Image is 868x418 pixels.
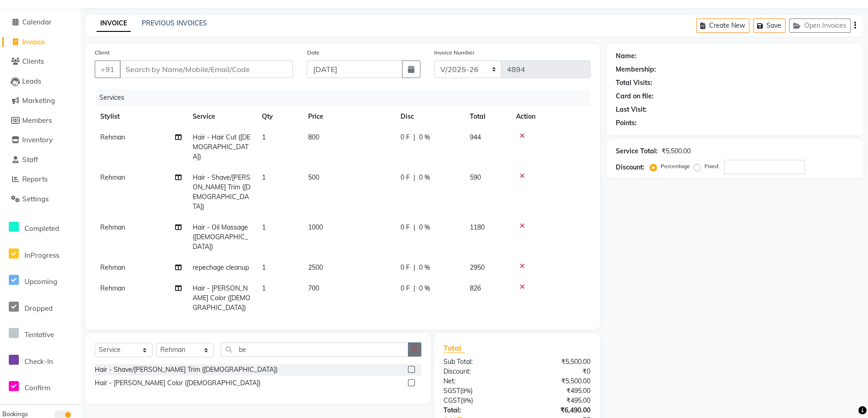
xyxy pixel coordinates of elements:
div: ₹0 [517,367,597,376]
span: 1000 [308,223,323,231]
th: Stylist [95,106,187,127]
span: 0 % [419,263,430,273]
span: 0 % [419,223,430,232]
span: Hair - Oil Massage ([DEMOGRAPHIC_DATA]) [193,223,248,251]
span: 1180 [470,223,485,231]
span: Bookings [2,410,28,418]
label: Percentage [661,162,690,170]
div: Hair - [PERSON_NAME] Color ([DEMOGRAPHIC_DATA]) [95,378,261,388]
span: 0 F [401,263,410,273]
span: Confirm [24,383,50,392]
div: Name: [616,51,637,61]
span: | [413,284,415,293]
span: Hair - Hair Cut ([DEMOGRAPHIC_DATA]) [193,133,250,161]
div: ₹5,500.00 [662,146,691,156]
div: Services [96,89,597,106]
span: Leads [22,77,41,85]
span: Hair - Shave/[PERSON_NAME] Trim ([DEMOGRAPHIC_DATA]) [193,173,250,211]
span: 2950 [470,263,485,272]
span: 0 % [419,284,430,293]
span: Total [443,343,465,353]
label: Date [307,48,319,57]
div: ₹6,490.00 [517,406,597,415]
span: Completed [24,224,59,233]
span: 0 % [419,133,430,142]
div: Service Total: [616,146,658,156]
span: repechage cleanup [193,263,249,272]
span: Invoice [22,37,45,46]
span: 0 % [419,173,430,182]
span: CGST [443,396,461,405]
span: 500 [308,173,319,182]
span: | [413,223,415,232]
span: 1 [262,133,266,141]
a: Reports [2,174,79,185]
th: Disc [395,106,464,127]
div: Hair - Shave/[PERSON_NAME] Trim ([DEMOGRAPHIC_DATA]) [95,365,278,375]
span: 0 F [401,284,410,293]
div: Sub Total: [437,357,517,367]
div: Total Visits: [616,78,652,88]
span: 9% [462,397,471,404]
div: Discount: [616,163,644,172]
a: PREVIOUS INVOICES [142,19,207,27]
div: Last Visit: [616,105,647,115]
span: | [413,133,415,142]
a: Calendar [2,17,79,28]
span: Settings [22,194,49,203]
button: Save [753,18,785,33]
th: Qty [256,106,303,127]
label: Invoice Number [434,48,474,57]
span: Members [22,116,52,125]
span: 944 [470,133,481,141]
span: 1 [262,284,266,292]
button: +91 [95,61,121,78]
a: Invoice [2,37,79,48]
span: Rehman [100,173,125,182]
span: 0 F [401,133,410,142]
div: Net: [437,376,517,386]
span: Dropped [24,304,53,313]
span: 700 [308,284,319,292]
input: Search by Name/Mobile/Email/Code [120,61,293,78]
a: Staff [2,155,79,165]
span: Staff [22,155,38,164]
div: ₹495.00 [517,396,597,406]
span: 826 [470,284,481,292]
span: Check-In [24,357,53,366]
th: Service [187,106,256,127]
a: INVOICE [97,15,131,32]
span: Rehman [100,223,125,231]
span: SGST [443,387,460,395]
span: InProgress [24,251,59,260]
span: Inventory [22,135,53,144]
button: Create New [696,18,749,33]
div: ₹5,500.00 [517,357,597,367]
div: Membership: [616,65,656,74]
span: 1 [262,223,266,231]
span: Rehman [100,284,125,292]
button: Open Invoices [789,18,850,33]
span: | [413,173,415,182]
th: Action [510,106,590,127]
th: Price [303,106,395,127]
span: Rehman [100,263,125,272]
span: Calendar [22,18,52,26]
span: 2500 [308,263,323,272]
label: Client [95,48,109,57]
span: 800 [308,133,319,141]
span: | [413,263,415,273]
div: ( ) [437,396,517,406]
div: ₹5,500.00 [517,376,597,386]
a: Settings [2,194,79,205]
th: Total [464,106,510,127]
span: Rehman [100,133,125,141]
span: Tentative [24,330,54,339]
input: Search or Scan [221,342,408,357]
span: Clients [22,57,44,66]
span: 0 F [401,173,410,182]
span: 590 [470,173,481,182]
span: 9% [462,387,471,394]
span: Upcoming [24,277,57,286]
a: Inventory [2,135,79,145]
